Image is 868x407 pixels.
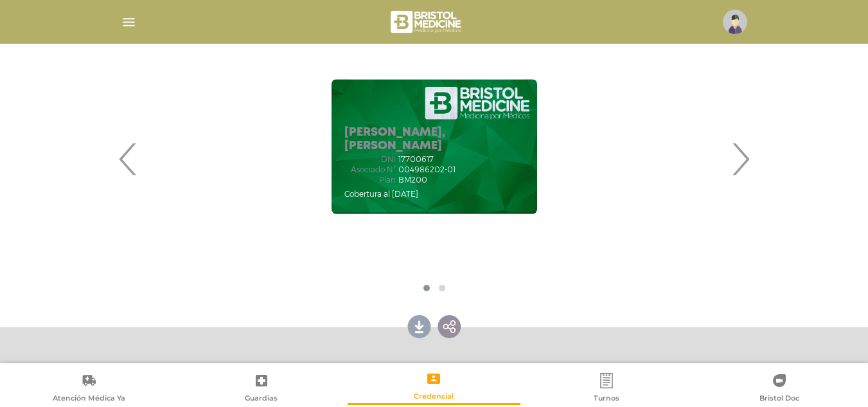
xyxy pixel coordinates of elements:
span: Next [728,124,753,194]
span: 004986202-01 [398,165,456,174]
span: 17700617 [398,155,434,164]
span: Plan [344,176,396,185]
a: Credencial [348,370,520,403]
span: Atención Médica Ya [53,393,125,405]
span: Asociado N° [344,165,396,174]
h5: [PERSON_NAME], [PERSON_NAME] [344,126,524,154]
span: Previous [116,124,141,194]
a: Bristol Doc [693,372,865,405]
span: Turnos [594,393,619,405]
a: Guardias [175,372,348,405]
span: DNI [344,155,396,164]
span: Bristol Doc [759,393,799,405]
img: Cober_menu-lines-white.svg [121,14,137,30]
a: Atención Médica Ya [3,372,175,405]
a: Turnos [520,372,693,405]
span: BM200 [398,176,427,185]
span: Guardias [245,393,278,405]
img: profile-placeholder.svg [723,10,747,34]
span: Cobertura al [DATE] [344,189,418,199]
span: Credencial [414,392,454,403]
img: bristol-medicine-blanco.png [389,6,465,37]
